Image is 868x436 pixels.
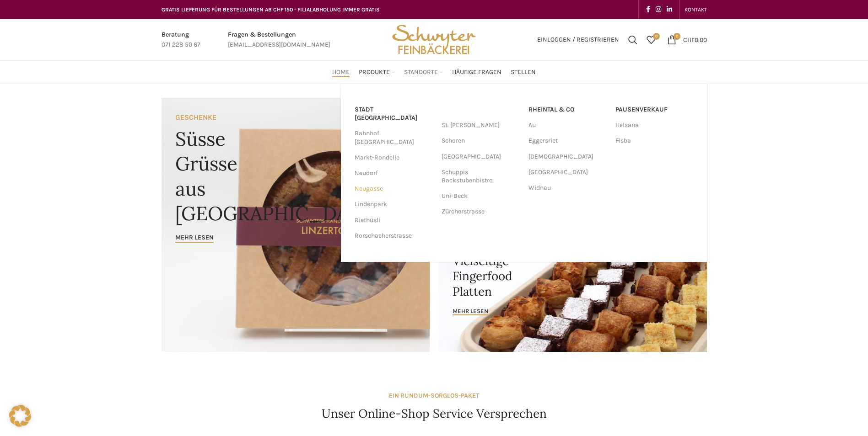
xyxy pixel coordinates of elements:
div: Main navigation [157,63,712,81]
span: Einloggen / Registrieren [537,37,619,43]
a: St. [PERSON_NAME] [442,117,519,133]
a: Infobox link [228,30,330,50]
a: Zürcherstrasse [442,204,519,219]
a: Stellen [511,63,536,81]
a: RHEINTAL & CO [528,102,606,117]
a: Site logo [389,35,479,43]
a: Suchen [624,31,642,49]
a: Häufige Fragen [452,63,501,81]
span: 0 [653,33,660,40]
span: Häufige Fragen [452,68,501,77]
a: Infobox link [162,30,200,50]
a: Fisba [615,133,693,149]
a: Riethüsli [355,213,432,228]
a: Schoren [442,133,519,149]
img: Bäckerei Schwyter [389,19,479,60]
a: Facebook social link [643,3,653,16]
div: Secondary navigation [680,0,712,19]
a: Neudorf [355,165,432,181]
a: Widnau [528,180,606,196]
a: [DEMOGRAPHIC_DATA] [528,149,606,165]
a: Linkedin social link [664,3,675,16]
span: Produkte [359,68,390,77]
a: Pausenverkauf [615,102,693,117]
a: Banner link [439,224,707,352]
a: Einloggen / Registrieren [533,31,624,49]
h4: Unser Online-Shop Service Versprechen [322,405,547,422]
a: Markt-Rondelle [355,150,432,165]
a: 0 [642,31,660,49]
a: Banner link [162,98,430,352]
span: Stellen [511,68,536,77]
a: Helsana [615,117,693,133]
a: Neugasse [355,181,432,197]
a: Eggersriet [528,133,606,149]
a: Bahnhof [GEOGRAPHIC_DATA] [355,126,432,149]
a: Standorte [404,63,443,81]
a: Uni-Beck [442,188,519,204]
a: Instagram social link [653,3,664,16]
a: [GEOGRAPHIC_DATA] [442,149,519,165]
bdi: 0.00 [683,36,707,43]
strong: EIN RUNDUM-SORGLOS-PAKET [389,392,479,399]
a: 0 CHF0.00 [663,31,712,49]
span: Standorte [404,68,438,77]
a: [GEOGRAPHIC_DATA] [528,165,606,180]
a: Au [528,117,606,133]
span: 0 [674,33,680,40]
a: Stadt [GEOGRAPHIC_DATA] [355,102,432,126]
a: Home [332,63,350,81]
span: Home [332,68,350,77]
span: CHF [683,36,695,43]
span: KONTAKT [685,6,707,13]
a: Rorschacherstrasse [355,228,432,244]
a: Schuppis Backstubenbistro [442,165,519,188]
a: Produkte [359,63,395,81]
a: Lindenpark [355,197,432,212]
div: Meine Wunschliste [642,31,660,49]
a: KONTAKT [685,0,707,19]
span: GRATIS LIEFERUNG FÜR BESTELLUNGEN AB CHF 150 - FILIALABHOLUNG IMMER GRATIS [162,6,380,13]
